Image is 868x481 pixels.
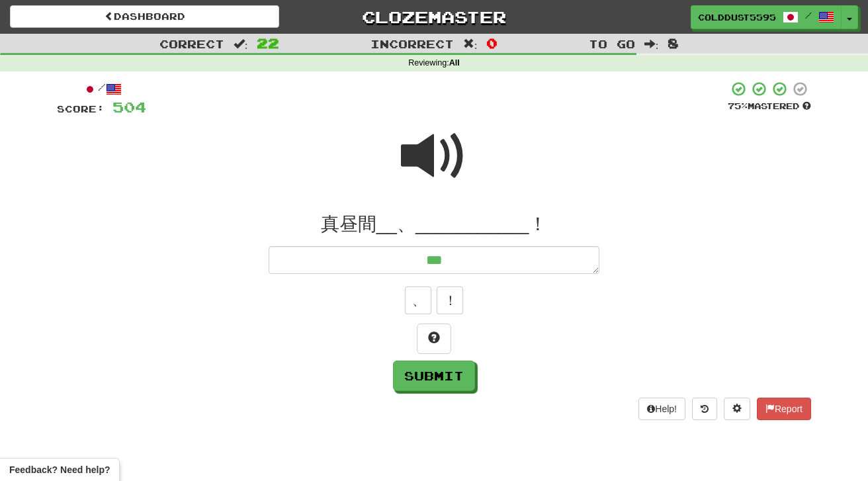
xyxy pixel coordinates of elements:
[405,286,431,314] button: 、
[691,5,842,29] a: ColdDust5595 /
[112,99,146,115] span: 504
[668,35,679,51] span: 8
[57,81,146,97] div: /
[805,11,812,20] span: /
[57,212,811,236] div: 真昼間__、___________！
[757,398,811,420] button: Report
[644,38,659,50] span: :
[10,5,279,28] a: Dashboard
[234,38,248,50] span: :
[638,398,685,420] button: Help!
[589,37,635,50] span: To go
[9,463,110,476] span: Open feedback widget
[486,35,498,51] span: 0
[463,38,478,50] span: :
[728,101,748,111] span: 75 %
[449,58,460,67] strong: All
[159,37,224,50] span: Correct
[393,361,475,391] button: Submit
[437,286,463,314] button: ！
[370,37,454,50] span: Incorrect
[728,101,811,112] div: Mastered
[417,324,451,354] button: Hint!
[698,11,776,23] span: ColdDust5595
[257,35,279,51] span: 22
[57,103,105,114] span: Score:
[692,398,717,420] button: Round history (alt+y)
[299,5,568,28] a: Clozemaster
